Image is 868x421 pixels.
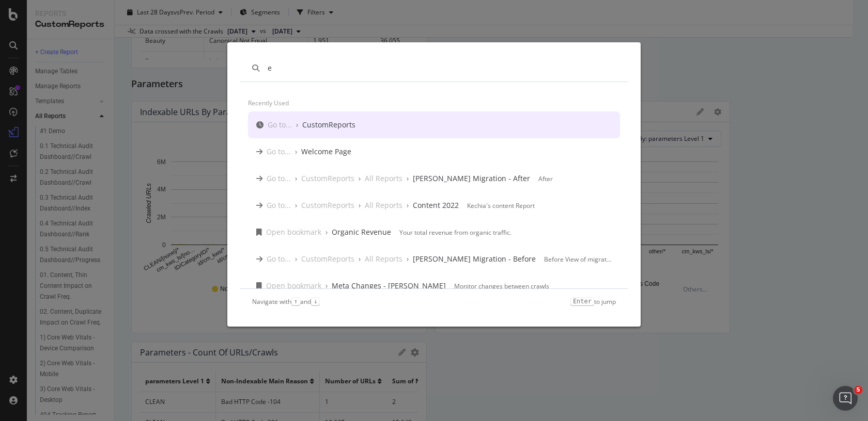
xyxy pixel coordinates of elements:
[267,147,291,157] div: Go to...
[365,173,402,184] div: All Reports
[267,173,291,184] div: Go to...
[296,120,298,130] div: ›
[538,174,553,183] div: After
[291,297,300,305] kbd: ↑
[266,281,321,291] div: Open bookmark
[295,173,297,184] div: ›
[302,120,355,130] div: CustomReports
[268,120,292,130] div: Go to...
[248,94,620,111] div: Recently used
[268,63,616,73] input: Type a command or search…
[570,297,616,306] div: to jump
[326,227,328,237] div: ›
[326,281,328,291] div: ›
[295,254,297,264] div: ›
[467,201,535,210] div: Kechia's content Report
[570,297,594,305] kbd: Enter
[332,281,446,291] div: Meta Changes - [PERSON_NAME]
[407,173,409,184] div: ›
[295,200,297,211] div: ›
[311,297,320,305] kbd: ↓
[413,254,536,264] div: [PERSON_NAME] Migration - Before
[359,200,361,211] div: ›
[359,254,361,264] div: ›
[266,227,321,237] div: Open bookmark
[544,255,612,264] div: Before View of migration
[413,200,459,211] div: Content 2022
[332,227,391,237] div: Organic Revenue
[227,42,641,327] div: modal
[267,254,291,264] div: Go to...
[301,254,354,264] div: CustomReports
[252,297,320,306] div: Navigate with and
[301,200,354,211] div: CustomReports
[301,173,354,184] div: CustomReports
[407,200,409,211] div: ›
[359,173,361,184] div: ›
[854,386,862,394] span: 5
[365,254,402,264] div: All Reports
[301,147,351,157] div: Welcome Page
[833,386,858,411] iframe: Intercom live chat
[407,254,409,264] div: ›
[295,147,297,157] div: ›
[399,228,512,237] div: Your total revenue from organic traffic.
[365,200,402,211] div: All Reports
[454,282,549,290] div: Monitor changes between crawls
[267,200,291,211] div: Go to...
[413,173,530,184] div: [PERSON_NAME] Migration - After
